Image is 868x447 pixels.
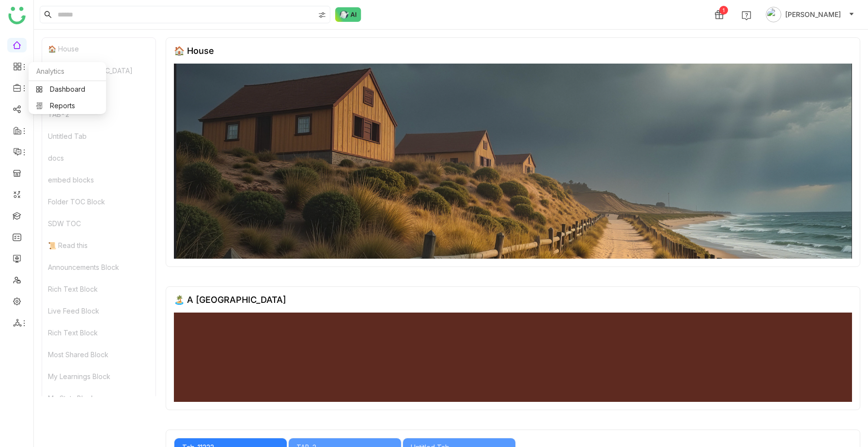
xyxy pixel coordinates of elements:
[42,387,155,409] div: My Stats Block
[174,295,286,305] div: 🏝️ A [GEOGRAPHIC_DATA]
[36,86,99,93] a: Dashboard
[42,234,155,256] div: 📜 Read this
[42,300,155,322] div: Live Feed Block
[8,7,26,24] img: logo
[42,322,155,344] div: Rich Text Block
[42,256,155,278] div: Announcements Block
[42,191,155,213] div: Folder TOC Block
[29,62,106,81] div: Analytics
[42,147,155,169] div: docs
[719,6,728,15] div: 1
[42,169,155,191] div: embed blocks
[42,103,155,125] div: TAB-2
[335,7,361,22] img: ask-buddy-normal.svg
[318,11,326,19] img: search-type.svg
[742,11,751,20] img: help.svg
[42,278,155,300] div: Rich Text Block
[36,102,99,109] a: Reports
[42,125,155,147] div: Untitled Tab
[42,213,155,234] div: SDW TOC
[174,64,852,259] img: 68553b2292361c547d91f02a
[174,46,214,56] div: 🏠 House
[42,365,155,387] div: My Learnings Block
[766,7,781,22] img: avatar
[42,344,155,365] div: Most Shared Block
[764,7,856,22] button: [PERSON_NAME]
[42,38,155,60] div: 🏠 House
[785,9,841,20] span: [PERSON_NAME]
